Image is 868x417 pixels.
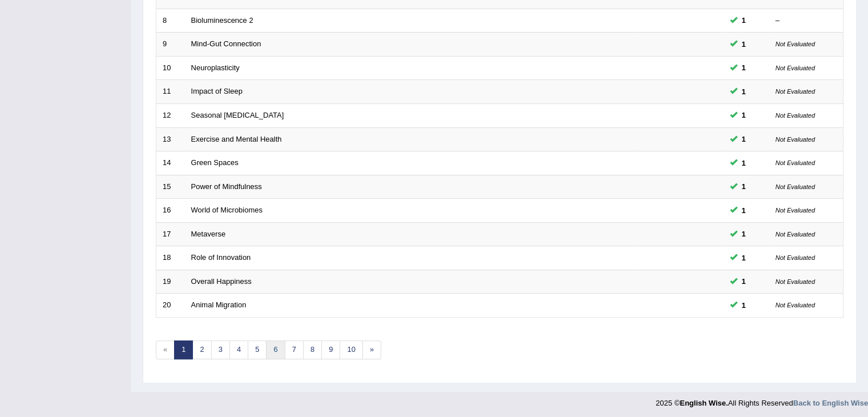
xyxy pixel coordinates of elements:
td: 14 [156,151,185,175]
small: Not Evaluated [776,112,815,119]
span: You can still take this question [737,228,750,240]
td: 16 [156,199,185,223]
a: World of Microbiomes [191,206,263,214]
span: You can still take this question [737,62,750,74]
a: » [362,340,381,359]
span: You can still take this question [737,38,750,50]
a: Metaverse [191,230,226,238]
td: 13 [156,127,185,151]
a: 7 [285,340,304,359]
a: 2 [192,340,211,359]
a: Green Spaces [191,158,239,167]
a: Back to English Wise [793,399,868,407]
a: Animal Migration [191,300,247,309]
strong: English Wise. [680,399,728,407]
small: Not Evaluated [776,136,815,143]
span: You can still take this question [737,157,750,169]
small: Not Evaluated [776,254,815,261]
span: You can still take this question [737,181,750,193]
a: Impact of Sleep [191,87,243,95]
a: 5 [248,340,267,359]
span: You can still take this question [737,86,750,98]
small: Not Evaluated [776,278,815,285]
small: Not Evaluated [776,207,815,214]
a: Bioluminescence 2 [191,16,253,25]
span: You can still take this question [737,14,750,26]
span: You can still take this question [737,275,750,287]
td: 9 [156,33,185,57]
a: 1 [174,340,193,359]
td: 17 [156,222,185,246]
small: Not Evaluated [776,65,815,71]
td: 11 [156,80,185,104]
a: 10 [340,340,362,359]
small: Not Evaluated [776,183,815,190]
span: You can still take this question [737,299,750,311]
td: 19 [156,270,185,294]
td: 12 [156,103,185,127]
a: Role of Innovation [191,253,251,262]
span: You can still take this question [737,205,750,216]
a: 9 [321,340,340,359]
div: 2025 © All Rights Reserved [656,392,868,408]
span: You can still take this question [737,133,750,145]
a: Seasonal [MEDICAL_DATA] [191,111,284,119]
div: – [776,15,837,26]
a: 6 [266,340,285,359]
a: Power of Mindfulness [191,182,262,191]
a: 3 [211,340,230,359]
a: Mind-Gut Connection [191,39,261,48]
td: 8 [156,9,185,33]
a: Neuroplasticity [191,63,240,72]
small: Not Evaluated [776,302,815,308]
td: 20 [156,294,185,318]
a: Overall Happiness [191,277,252,286]
small: Not Evaluated [776,41,815,47]
td: 10 [156,56,185,80]
a: Exercise and Mental Health [191,135,282,143]
td: 18 [156,246,185,270]
small: Not Evaluated [776,88,815,95]
a: 4 [229,340,248,359]
span: You can still take this question [737,109,750,121]
span: « [156,340,175,359]
small: Not Evaluated [776,231,815,238]
span: You can still take this question [737,252,750,264]
a: 8 [303,340,322,359]
td: 15 [156,175,185,199]
small: Not Evaluated [776,159,815,166]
